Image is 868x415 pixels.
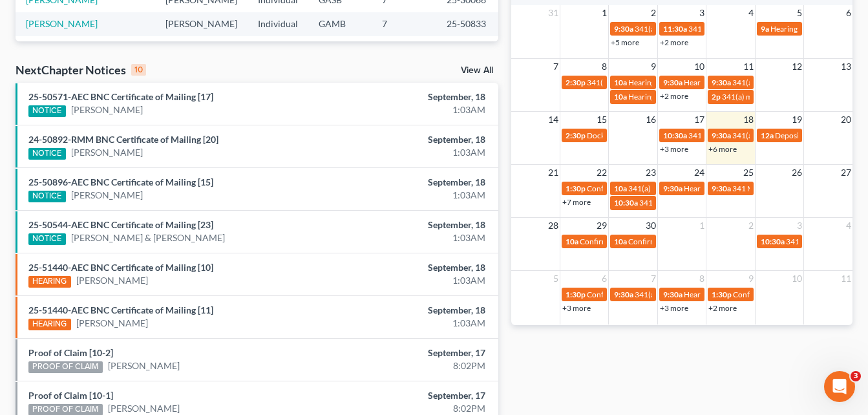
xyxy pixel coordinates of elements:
[688,131,813,140] span: 341(a) meeting for [PERSON_NAME]
[840,271,852,286] span: 11
[790,165,803,180] span: 26
[693,112,706,127] span: 17
[28,276,71,288] div: HEARING
[698,218,706,233] span: 1
[566,184,586,193] span: 1:30p
[644,165,657,180] span: 23
[108,359,180,372] a: [PERSON_NAME]
[342,402,485,415] div: 8:02PM
[698,271,706,286] span: 8
[461,66,493,75] a: View All
[824,371,855,402] iframe: Intercom live chat
[712,131,731,140] span: 9:30a
[644,218,657,233] span: 30
[28,191,66,202] div: NOTICE
[342,103,485,116] div: 1:03AM
[684,290,847,299] span: Hearing for [PERSON_NAME] [PERSON_NAME]
[587,290,734,299] span: Confirmation hearing for [PERSON_NAME]
[614,290,633,299] span: 9:30a
[342,261,485,274] div: September, 18
[635,24,759,34] span: 341(a) meeting for [PERSON_NAME]
[566,78,586,87] span: 2:30p
[28,233,66,245] div: NOTICE
[747,5,755,21] span: 4
[712,290,732,299] span: 1:30p
[372,12,436,36] td: 7
[614,78,627,87] span: 10a
[600,59,608,74] span: 8
[796,218,803,233] span: 3
[628,237,775,246] span: Confirmation hearing for [PERSON_NAME]
[663,24,687,34] span: 11:30a
[28,219,213,230] a: 25-50544-AEC BNC Certificate of Mailing [23]
[688,24,813,34] span: 341(a) meeting for [PERSON_NAME]
[650,271,657,286] span: 7
[308,12,372,36] td: GAMB
[28,319,71,330] div: HEARING
[660,37,688,47] a: +2 more
[155,12,248,36] td: [PERSON_NAME]
[71,103,143,116] a: [PERSON_NAME]
[712,78,731,87] span: 9:30a
[639,198,764,207] span: 341(a) meeting for [PERSON_NAME]
[732,184,849,193] span: 341 Meeting for [PERSON_NAME]
[436,12,498,36] td: 25-50833
[840,112,852,127] span: 20
[308,36,372,60] td: GAMB
[547,5,560,21] span: 31
[712,184,731,193] span: 9:30a
[614,92,627,101] span: 10a
[595,112,608,127] span: 15
[747,218,755,233] span: 2
[660,91,688,101] a: +2 more
[698,5,706,21] span: 3
[600,271,608,286] span: 6
[614,24,633,34] span: 9:30a
[108,402,180,415] a: [PERSON_NAME]
[650,59,657,74] span: 9
[71,146,143,159] a: [PERSON_NAME]
[845,218,852,233] span: 4
[761,131,774,140] span: 12a
[628,78,729,87] span: Hearing for [PERSON_NAME]
[552,271,560,286] span: 5
[635,290,759,299] span: 341(a) meeting for [PERSON_NAME]
[761,24,769,34] span: 9a
[566,237,578,246] span: 10a
[660,144,688,154] a: +3 more
[845,5,852,21] span: 6
[248,36,308,60] td: Individual
[614,237,627,246] span: 10a
[796,5,803,21] span: 5
[562,303,591,313] a: +3 more
[552,59,560,74] span: 7
[248,12,308,36] td: Individual
[342,346,485,359] div: September, 17
[611,37,639,47] a: +5 more
[650,5,657,21] span: 2
[342,176,485,189] div: September, 18
[28,134,218,145] a: 24-50892-RMM BNC Certificate of Mailing [20]
[742,165,755,180] span: 25
[600,5,608,21] span: 1
[16,62,146,78] div: NextChapter Notices
[566,290,586,299] span: 1:30p
[761,237,785,246] span: 10:30a
[722,92,847,101] span: 341(a) meeting for [PERSON_NAME]
[732,131,857,140] span: 341(a) meeting for [PERSON_NAME]
[851,371,861,381] span: 3
[644,112,657,127] span: 16
[28,262,213,273] a: 25-51440-AEC BNC Certificate of Mailing [10]
[840,59,852,74] span: 13
[790,271,803,286] span: 10
[684,184,785,193] span: Hearing for [PERSON_NAME]
[26,18,98,29] a: [PERSON_NAME]
[28,105,66,117] div: NOTICE
[693,59,706,74] span: 10
[342,90,485,103] div: September, 18
[342,218,485,231] div: September, 18
[628,92,729,101] span: Hearing for [PERSON_NAME]
[342,317,485,330] div: 1:03AM
[566,131,586,140] span: 2:30p
[790,59,803,74] span: 12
